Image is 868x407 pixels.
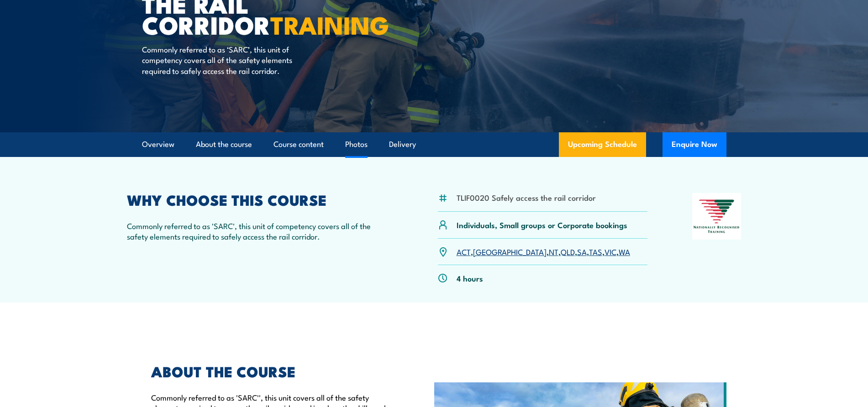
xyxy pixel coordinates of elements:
a: Overview [142,132,174,157]
strong: TRAINING [270,5,389,43]
a: WA [619,246,630,257]
a: Course content [274,132,324,157]
h2: ABOUT THE COURSE [151,365,392,377]
p: 4 hours [457,273,483,283]
h2: WHY CHOOSE THIS COURSE [127,193,394,206]
a: [GEOGRAPHIC_DATA] [473,246,547,257]
a: QLD [561,246,575,257]
a: TAS [589,246,602,257]
a: Delivery [389,132,416,157]
a: VIC [605,246,616,257]
a: Photos [345,132,368,157]
a: NT [549,246,558,257]
a: SA [577,246,587,257]
a: Upcoming Schedule [559,132,646,157]
a: About the course [196,132,252,157]
li: TLIF0020 Safely access the rail corridor [457,192,596,203]
p: Commonly referred to as 'SARC', this unit of competency covers all of the safety elements require... [127,220,394,242]
a: ACT [457,246,471,257]
p: Commonly referred to as ‘SARC’, this unit of competency covers all of the safety elements require... [142,44,309,76]
button: Enquire Now [663,132,726,157]
img: Nationally Recognised Training logo. [692,193,742,240]
p: Individuals, Small groups or Corporate bookings [457,219,627,230]
p: , , , , , , , [457,246,630,257]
